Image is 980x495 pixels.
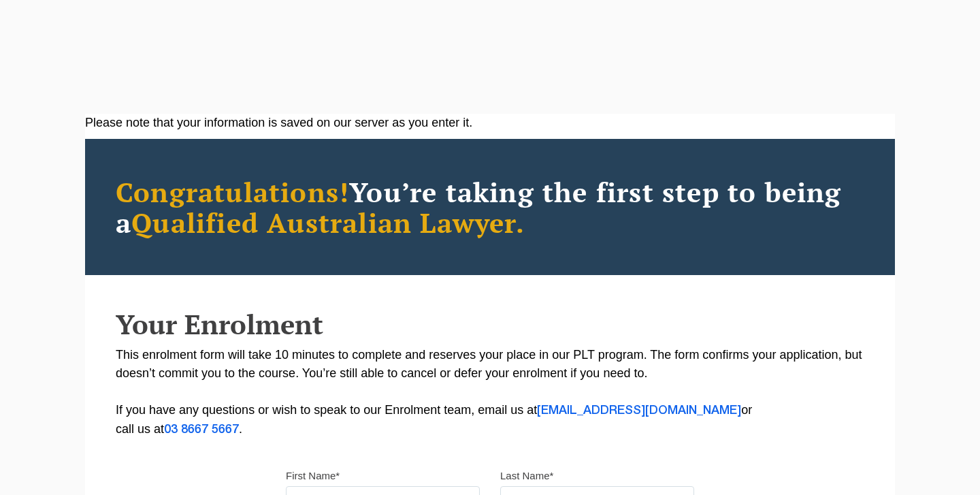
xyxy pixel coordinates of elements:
[116,309,864,339] h2: Your Enrolment
[31,15,181,79] a: [PERSON_NAME] Centre for Law
[116,174,349,210] span: Congratulations!
[116,176,864,238] h2: You’re taking the first step to being a
[537,405,741,416] a: [EMAIL_ADDRESS][DOMAIN_NAME]
[85,114,895,132] div: Please note that your information is saved on our server as you enter it.
[500,469,553,483] label: Last Name*
[164,424,239,435] a: 03 8667 5667
[131,204,525,240] span: Qualified Australian Lawyer.
[116,346,864,439] p: This enrolment form will take 10 minutes to complete and reserves your place in our PLT program. ...
[286,469,340,483] label: First Name*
